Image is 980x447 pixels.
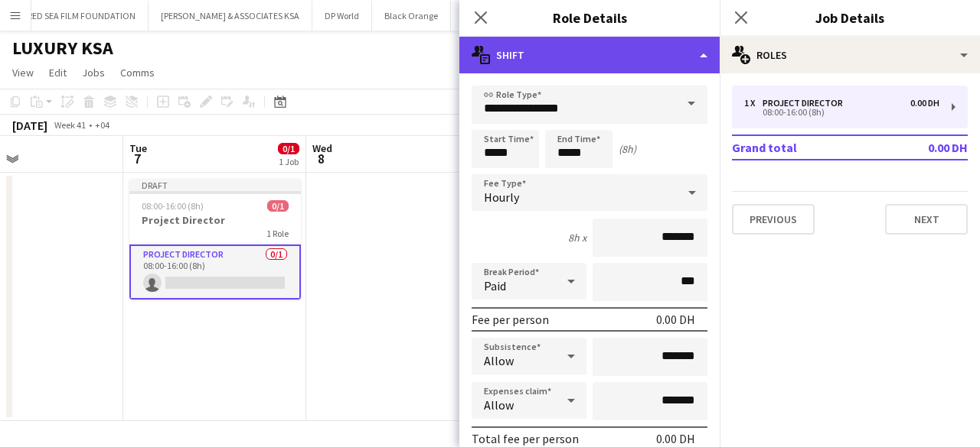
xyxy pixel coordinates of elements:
[472,312,549,327] div: Fee per person
[744,98,763,109] div: 1 x
[129,179,301,300] app-job-card: Draft08:00-16:00 (8h)0/1Project Director1 RoleProject Director0/108:00-16:00 (8h)
[619,142,636,156] div: (8h)
[43,63,73,83] a: Edit
[149,1,312,31] button: [PERSON_NAME] & ASSOCIATES KSA
[129,141,147,155] span: Tue
[472,431,579,446] div: Total fee per person
[656,312,695,327] div: 0.00 DH
[744,109,939,116] div: 08:00-16:00 (8h)
[114,63,161,83] a: Comms
[732,204,815,235] button: Previous
[279,156,299,167] div: 1 Job
[877,135,968,160] td: 0.00 DH
[278,143,299,154] span: 0/1
[656,431,695,446] div: 0.00 DH
[484,189,519,205] span: Hourly
[142,200,204,212] span: 08:00-16:00 (8h)
[484,278,506,293] span: Paid
[732,135,877,160] td: Grand total
[312,1,372,31] button: DP World
[51,119,89,131] span: Week 41
[763,98,849,109] div: Project Director
[129,179,301,191] div: Draft
[6,63,40,83] a: View
[15,1,149,31] button: RED SEA FILM FOUNDATION
[312,141,332,155] span: Wed
[82,66,105,79] span: Jobs
[885,204,968,235] button: Next
[910,98,939,109] div: 0.00 DH
[49,66,67,79] span: Edit
[568,231,586,245] div: 8h x
[310,150,332,167] span: 8
[129,245,301,300] app-card-role: Project Director0/108:00-16:00 (8h)
[267,200,289,212] span: 0/1
[76,63,111,83] a: Jobs
[720,8,980,28] h3: Job Details
[720,37,980,73] div: Roles
[120,66,155,79] span: Comms
[459,37,720,73] div: Shift
[484,397,514,413] span: Allow
[451,1,559,31] button: GPJ: [PERSON_NAME]
[12,118,47,133] div: [DATE]
[372,1,451,31] button: Black Orange
[266,228,289,239] span: 1 Role
[95,119,109,131] div: +04
[129,213,301,227] h3: Project Director
[12,66,34,79] span: View
[12,37,113,60] h1: LUXURY KSA
[127,150,147,167] span: 7
[459,8,720,28] h3: Role Details
[484,353,514,368] span: Allow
